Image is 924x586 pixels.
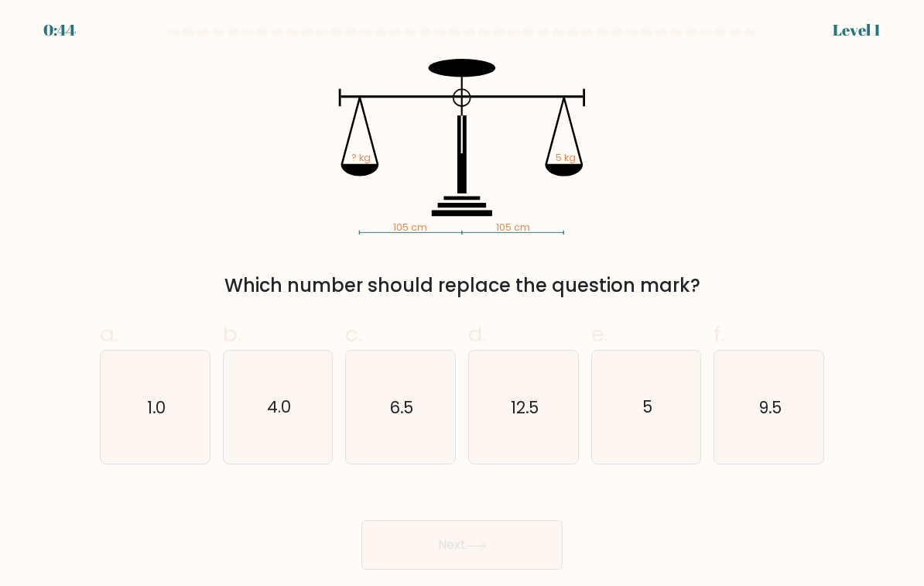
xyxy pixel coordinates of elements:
div: Which number should replace the question mark? [109,272,815,300]
span: e. [591,319,608,349]
tspan: 105 cm [496,221,530,234]
text: 9.5 [758,396,782,419]
span: a. [100,319,118,349]
span: c. [345,319,362,349]
tspan: 5 kg [556,151,576,164]
button: Next [361,520,563,570]
span: d. [468,319,487,349]
text: 1.0 [147,396,166,419]
tspan: ? kg [351,151,371,164]
span: b. [223,319,241,349]
text: 6.5 [390,396,414,419]
text: 4.0 [267,396,291,419]
text: 12.5 [511,396,539,419]
div: Level 1 [833,19,881,42]
span: f. [714,319,724,349]
div: 0:44 [43,19,76,42]
tspan: 105 cm [393,221,427,234]
text: 5 [642,396,652,419]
